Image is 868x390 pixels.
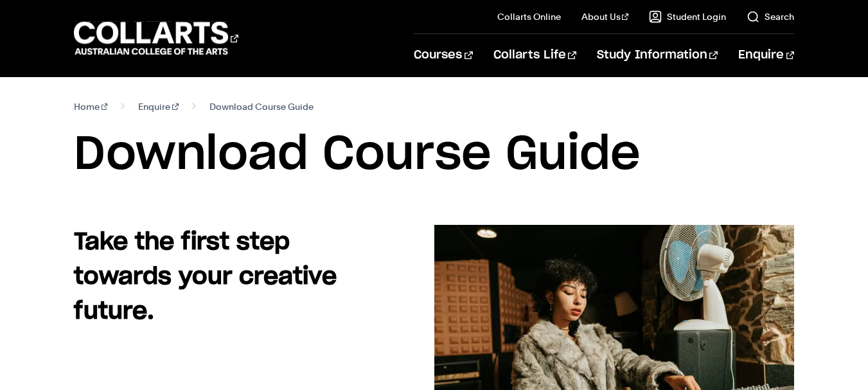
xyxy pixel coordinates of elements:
div: Go to homepage [74,20,238,57]
a: About Us [581,10,629,23]
strong: Take the first step towards your creative future. [74,231,337,323]
span: Download Course Guide [209,98,314,116]
a: Home [74,98,108,116]
a: Enquire [738,34,794,76]
a: Student Login [649,10,726,23]
a: Collarts Online [497,10,561,23]
a: Enquire [138,98,179,116]
a: Study Information [597,34,718,76]
a: Courses [414,34,472,76]
h1: Download Course Guide [74,126,794,184]
a: Search [747,10,794,23]
a: Collarts Life [493,34,576,76]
